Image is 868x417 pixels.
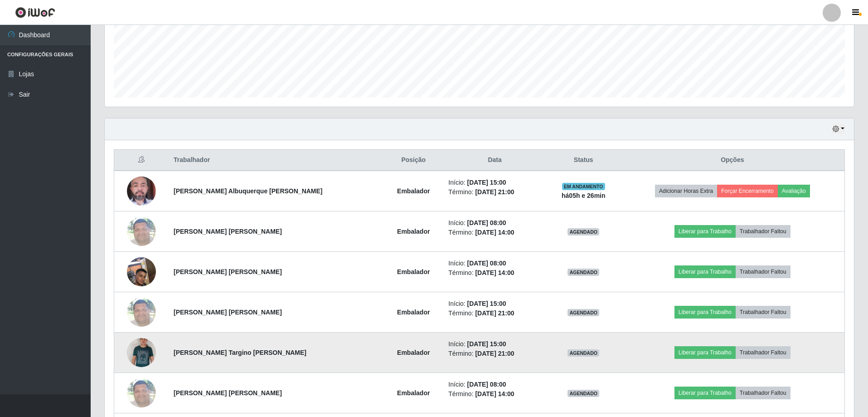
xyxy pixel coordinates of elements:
[443,150,547,171] th: Data
[174,389,282,397] strong: [PERSON_NAME] [PERSON_NAME]
[475,269,514,276] time: [DATE] 14:00
[567,269,599,276] span: AGENDADO
[567,309,599,316] span: AGENDADO
[174,268,282,275] strong: [PERSON_NAME] [PERSON_NAME]
[567,349,599,357] span: AGENDADO
[397,228,430,235] strong: Embalador
[562,183,605,190] span: EM ANDAMENTO
[448,309,541,318] li: Término:
[127,293,156,331] img: 1697490161329.jpeg
[674,387,736,399] button: Liberar para Trabalho
[448,380,541,389] li: Início:
[448,349,541,358] li: Término:
[448,218,541,228] li: Início:
[567,390,599,397] span: AGENDADO
[547,150,621,171] th: Status
[127,172,156,210] img: 1718556919128.jpeg
[448,389,541,399] li: Término:
[174,309,282,316] strong: [PERSON_NAME] [PERSON_NAME]
[655,185,717,197] button: Adicionar Horas Extra
[467,260,506,267] time: [DATE] 08:00
[448,228,541,237] li: Término:
[397,309,430,316] strong: Embalador
[467,381,506,388] time: [DATE] 08:00
[674,265,736,278] button: Liberar para Trabalho
[397,349,430,356] strong: Embalador
[127,373,156,412] img: 1697490161329.jpeg
[475,390,514,397] time: [DATE] 14:00
[736,306,790,319] button: Trabalhador Faltou
[467,300,506,307] time: [DATE] 15:00
[475,229,514,236] time: [DATE] 14:00
[467,179,506,186] time: [DATE] 15:00
[467,340,506,348] time: [DATE] 15:00
[397,389,430,397] strong: Embalador
[397,187,430,195] strong: Embalador
[448,268,541,278] li: Término:
[174,228,282,235] strong: [PERSON_NAME] [PERSON_NAME]
[562,192,606,199] strong: há 05 h e 26 min
[736,387,790,399] button: Trabalhador Faltou
[127,252,156,291] img: 1752616735445.jpeg
[174,349,306,356] strong: [PERSON_NAME] Targino [PERSON_NAME]
[475,350,514,357] time: [DATE] 21:00
[621,150,845,171] th: Opções
[736,346,790,359] button: Trabalhador Faltou
[467,219,506,226] time: [DATE] 08:00
[736,225,790,238] button: Trabalhador Faltou
[674,225,736,238] button: Liberar para Trabalho
[448,299,541,309] li: Início:
[717,185,778,197] button: Forçar Encerramento
[384,150,443,171] th: Posição
[127,212,156,250] img: 1697490161329.jpeg
[448,178,541,187] li: Início:
[448,187,541,197] li: Término:
[15,7,55,18] img: CoreUI Logo
[168,150,384,171] th: Trabalhador
[674,306,736,319] button: Liberar para Trabalho
[397,268,430,275] strong: Embalador
[448,339,541,349] li: Início:
[127,329,156,376] img: 1743632981359.jpeg
[448,259,541,268] li: Início:
[674,346,736,359] button: Liberar para Trabalho
[778,185,810,197] button: Avaliação
[475,188,514,196] time: [DATE] 21:00
[475,309,514,317] time: [DATE] 21:00
[567,228,599,235] span: AGENDADO
[736,265,790,278] button: Trabalhador Faltou
[174,187,323,195] strong: [PERSON_NAME] Albuquerque [PERSON_NAME]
